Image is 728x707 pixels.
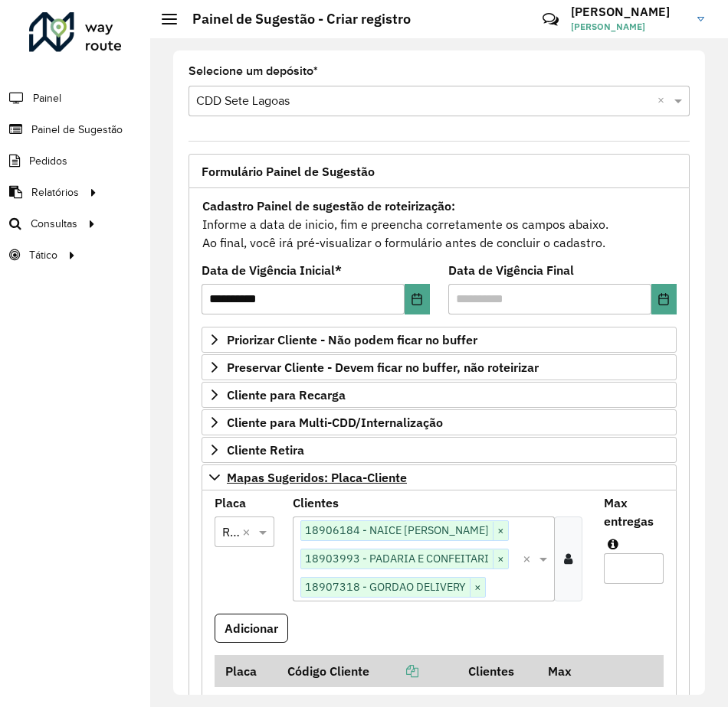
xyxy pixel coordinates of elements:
span: × [470,578,485,597]
a: Contato Rápido [534,3,567,36]
span: Consultas [31,216,77,232]
div: Informe a data de inicio, fim e preencha corretamente os campos abaixo. Ao final, você irá pré-vi... [202,196,677,252]
a: Cliente para Recarga [202,382,677,408]
span: Tático [29,247,57,263]
a: Mapas Sugeridos: Placa-Cliente [202,464,677,490]
label: Placa [215,494,246,512]
label: Clientes [293,494,339,512]
span: Painel [33,90,61,106]
strong: Cadastro Painel de sugestão de roteirização: [202,198,455,213]
span: Painel de Sugestão [31,122,123,138]
th: Clientes [457,655,537,687]
span: Priorizar Cliente - Não podem ficar no buffer [227,334,477,346]
span: Cliente Retira [227,444,304,456]
span: Mapas Sugeridos: Placa-Cliente [227,471,407,484]
span: Clear all [657,92,671,110]
span: 18907318 - GORDAO DELIVERY [301,578,470,596]
a: Cliente para Multi-CDD/Internalização [202,409,677,435]
label: Data de Vigência Final [448,261,574,279]
button: Adicionar [215,614,288,643]
a: Cliente Retira [202,437,677,463]
span: × [493,522,508,540]
a: Copiar [369,663,418,679]
span: Clear all [523,549,536,568]
label: Selecione um depósito [189,62,318,80]
span: Cliente para Multi-CDD/Internalização [227,416,443,428]
h3: [PERSON_NAME] [571,5,686,19]
button: Choose Date [405,284,430,314]
span: 18906184 - NAICE [PERSON_NAME] [301,521,493,539]
label: Data de Vigência Inicial [202,261,342,279]
a: Priorizar Cliente - Não podem ficar no buffer [202,327,677,353]
span: Pedidos [29,153,67,169]
span: Cliente para Recarga [227,389,346,401]
th: Código Cliente [277,655,457,687]
th: Placa [215,655,277,687]
span: × [493,550,508,569]
span: Clear all [242,523,255,541]
span: [PERSON_NAME] [571,20,686,34]
em: Máximo de clientes que serão colocados na mesma rota com os clientes informados [608,538,618,550]
span: 18903993 - PADARIA E CONFEITARI [301,549,493,568]
span: Formulário Painel de Sugestão [202,165,375,178]
span: Preservar Cliente - Devem ficar no buffer, não roteirizar [227,361,539,373]
h2: Painel de Sugestão - Criar registro [177,11,411,28]
th: Max [537,655,598,687]
span: Relatórios [31,184,79,200]
label: Max entregas [604,494,664,530]
button: Choose Date [651,284,677,314]
a: Preservar Cliente - Devem ficar no buffer, não roteirizar [202,354,677,380]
